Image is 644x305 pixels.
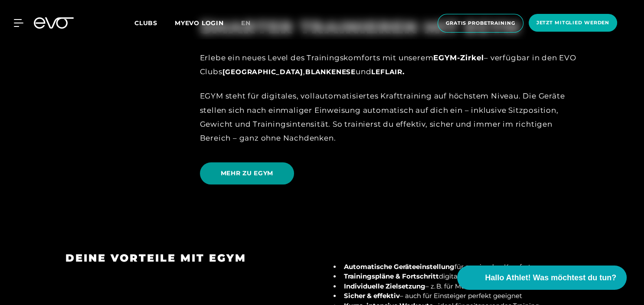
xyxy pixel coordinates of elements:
span: Hallo Athlet! Was möchtest du tun? [485,272,616,284]
a: Gratis Probetraining [435,14,526,33]
a: LeFlair [371,67,402,76]
a: Jetzt Mitglied werden [526,14,620,33]
strong: Automatische Geräteeinstellung [344,262,454,271]
span: LeFlair [371,68,402,76]
a: MYEVO LOGIN [175,19,224,27]
li: digital in der EGYM App tracken [341,272,579,282]
span: [GEOGRAPHIC_DATA] [222,68,304,76]
li: – z. B. für Muskelaufbau, Abnehmen oder Reha [341,282,579,292]
h3: DEINE VORTEILE MIT EGYM [65,252,310,265]
strong: Individuelle Zielsetzung [344,282,425,290]
div: EGYM steht für digitales, vollautomatisiertes Krafttraining auf höchstem Niveau. Die Geräte stell... [200,89,579,145]
div: Erlebe ein neues Level des Trainingskomforts mit unserem – verfügbar in den EVO Clubs , und [200,51,579,79]
span: Jetzt Mitglied werden [536,19,609,26]
a: [GEOGRAPHIC_DATA] [222,67,304,76]
strong: . [371,67,404,76]
a: Blankenese [305,67,356,76]
button: Hallo Athlet! Was möchtest du tun? [457,266,627,290]
a: Clubs [134,19,175,27]
strong: Trainingspläne & Fortschritt [344,272,439,280]
span: Gratis Probetraining [446,20,515,27]
strong: Sicher & effektiv [344,292,400,300]
a: en [241,18,261,28]
li: für maximalen Komfort [341,262,579,272]
span: en [241,19,251,27]
span: MEHR ZU EGYM [221,169,273,178]
strong: EGYM-Zirkel [433,53,484,62]
a: MEHR ZU EGYM [200,156,297,191]
span: Clubs [134,19,157,27]
li: – auch für Einsteiger perfekt geeignet [341,291,579,301]
span: Blankenese [305,68,356,76]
